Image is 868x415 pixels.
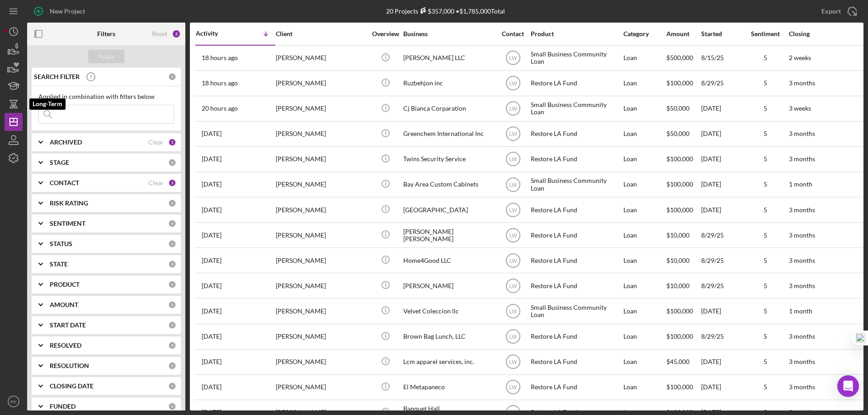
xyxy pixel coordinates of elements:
div: 5 [743,257,788,264]
div: Apply [98,50,115,63]
div: Restore LA Fund [531,223,621,247]
div: Activity [196,30,236,37]
div: [PERSON_NAME] [276,173,366,196]
div: Small Business Community Loan [531,46,621,70]
div: 0 [168,382,176,390]
time: 2025-09-09 21:42 [202,206,222,214]
div: 0 [168,199,176,207]
div: [PERSON_NAME] [276,147,366,171]
div: 5 [743,155,788,163]
b: CONTACT [50,179,79,187]
text: LW [509,232,517,238]
time: 2025-09-05 21:09 [202,333,222,340]
div: Restore LA Fund [531,71,621,95]
div: [DATE] [701,350,742,374]
div: Business [403,30,494,37]
div: Ruzbehjon inc [403,71,494,95]
div: Loan [623,350,665,374]
time: 3 months [789,332,815,340]
b: RISK RATING [50,200,88,207]
div: Restore LA Fund [531,198,621,222]
div: 8/15/25 [701,46,742,70]
div: Twins Security Service [403,147,494,171]
div: Overview [368,30,402,37]
div: Cj Bianca Corparation [403,97,494,121]
div: Loan [623,299,665,323]
div: Clear [148,139,164,146]
div: Home4Good LLC [403,248,494,272]
time: 2 weeks [789,54,811,61]
div: Loan [623,46,665,70]
div: 0 [168,321,176,329]
span: $10,000 [666,256,689,264]
div: 0 [168,73,176,81]
span: $100,000 [666,307,693,315]
b: CLOSING DATE [50,382,94,390]
div: Applied in combination with filters below [38,93,174,100]
div: Lcm apparel services, inc. [403,350,494,374]
div: Small Business Community Loan [531,97,621,121]
div: [PERSON_NAME] [276,97,366,121]
div: [DATE] [701,97,742,121]
div: Product [531,30,621,37]
div: 2 [172,29,181,38]
div: Restore LA Fund [531,147,621,171]
div: [PERSON_NAME] [276,274,366,298]
div: Closing [789,30,857,37]
b: STAGE [50,159,69,166]
div: Restore LA Fund [531,375,621,399]
div: Brown Bag Lunch, LLC [403,325,494,349]
div: [DATE] [701,198,742,222]
time: 2025-09-06 01:30 [202,308,222,315]
div: Amount [666,30,700,37]
time: 2025-09-10 23:04 [202,130,222,137]
div: Category [623,30,665,37]
div: Bay Area Custom Cabinets [403,173,494,196]
div: Greenchem International Inc [403,122,494,146]
b: FUNDED [50,403,75,410]
span: $100,000 [666,180,693,188]
div: 0 [168,159,176,167]
b: SENTIMENT [50,220,85,227]
text: LW [509,308,517,315]
b: Filters [97,30,115,37]
time: 2025-09-08 21:14 [202,257,222,264]
div: 5 [743,383,788,391]
text: LW [509,182,517,188]
span: $50,000 [666,104,689,112]
div: Loan [623,97,665,121]
div: 0 [168,402,176,410]
div: 0 [168,280,176,289]
div: Loan [623,325,665,349]
div: 8/29/25 [701,325,742,349]
time: 1 month [789,180,812,188]
b: RESOLVED [50,342,81,349]
div: [PERSON_NAME] [276,46,366,70]
div: Small Business Community Loan [531,299,621,323]
span: $10,000 [666,282,689,289]
div: Export [821,2,841,20]
time: 3 weeks [789,104,811,112]
div: 8/29/25 [701,248,742,272]
div: [PERSON_NAME] [276,299,366,323]
div: 0 [168,341,176,350]
img: one_i.png [856,333,865,343]
div: Restore LA Fund [531,122,621,146]
b: STATUS [50,240,72,247]
div: 5 [743,130,788,137]
div: Small Business Community Loan [531,173,621,196]
b: RESOLUTION [50,362,89,369]
div: Loan [623,147,665,171]
span: $100,000 [666,383,693,391]
div: [GEOGRAPHIC_DATA] [403,198,494,222]
div: 8/29/25 [701,223,742,247]
b: PRODUCT [50,281,80,288]
div: 5 [743,181,788,188]
div: Loan [623,248,665,272]
div: [PERSON_NAME] [276,223,366,247]
div: Restore LA Fund [531,248,621,272]
div: [DATE] [701,375,742,399]
text: LW [509,334,517,340]
div: Loan [623,375,665,399]
text: LW [509,131,517,137]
